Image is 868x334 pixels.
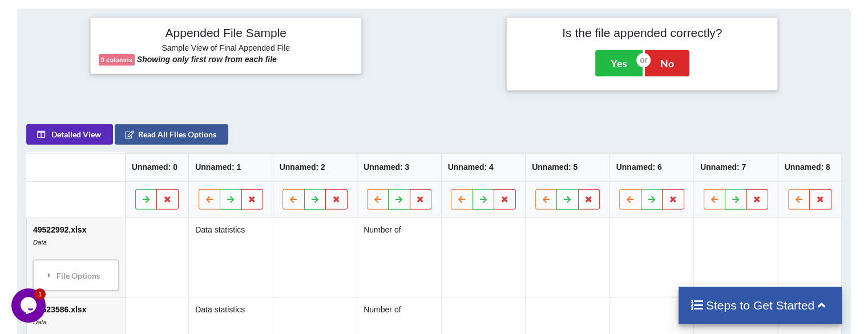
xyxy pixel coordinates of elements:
[37,263,115,287] div: File Options
[595,50,643,76] button: Yes
[99,43,353,55] h6: Sample View of Final Appended File
[357,218,441,297] td: Number of
[137,55,277,64] b: Showing only first row from each file
[273,153,357,181] th: Unnamed: 2
[188,153,272,181] th: Unnamed: 1
[778,153,842,181] th: Unnamed: 8
[11,288,48,323] iframe: chat widget
[99,26,353,42] h4: Appended File Sample
[125,153,188,181] th: Unnamed: 0
[515,26,769,40] h4: Is the file appended correctly?
[645,50,689,76] button: No
[115,124,228,145] button: Read All Files Options
[693,153,777,181] th: Unnamed: 7
[357,153,441,181] th: Unnamed: 3
[525,153,609,181] th: Unnamed: 5
[27,218,125,297] td: 49522992.xlsx
[33,239,47,246] i: Data
[690,298,831,312] h4: Steps to Get Started
[26,124,113,145] button: Detailed View
[188,218,272,297] td: Data statistics
[101,56,132,63] b: 9 columns
[609,153,693,181] th: Unnamed: 6
[441,153,525,181] th: Unnamed: 4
